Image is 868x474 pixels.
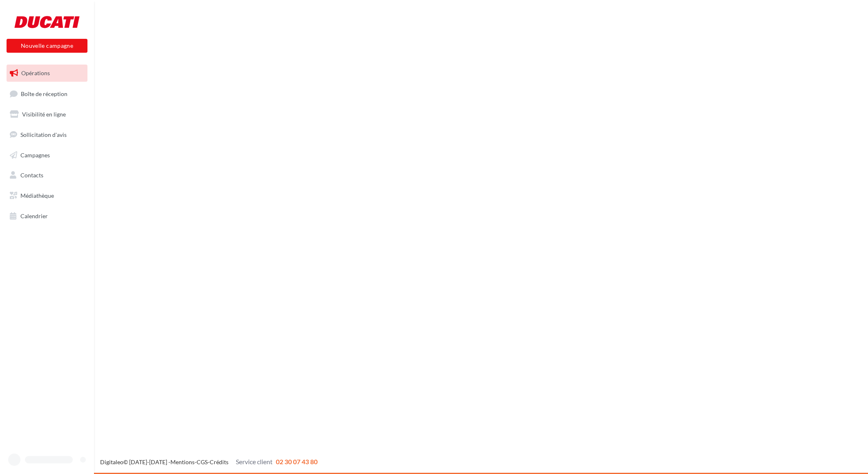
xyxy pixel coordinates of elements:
[5,147,89,164] a: Campagnes
[5,106,89,123] a: Visibilité en ligne
[5,126,89,143] a: Sollicitation d'avis
[276,458,318,465] span: 02 30 07 43 80
[20,151,50,158] span: Campagnes
[236,458,273,465] span: Service client
[20,212,48,219] span: Calendrier
[21,90,67,97] span: Boîte de réception
[5,208,89,225] a: Calendrier
[100,458,123,465] a: Digitaleo
[7,39,87,53] button: Nouvelle campagne
[20,172,43,179] span: Contacts
[5,167,89,184] a: Contacts
[210,458,228,465] a: Crédits
[22,111,66,118] span: Visibilité en ligne
[197,458,208,465] a: CGS
[21,69,50,76] span: Opérations
[100,458,318,465] span: © [DATE]-[DATE] - - -
[170,458,195,465] a: Mentions
[5,187,89,204] a: Médiathèque
[5,85,89,103] a: Boîte de réception
[20,192,54,199] span: Médiathèque
[20,131,67,138] span: Sollicitation d'avis
[5,65,89,82] a: Opérations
